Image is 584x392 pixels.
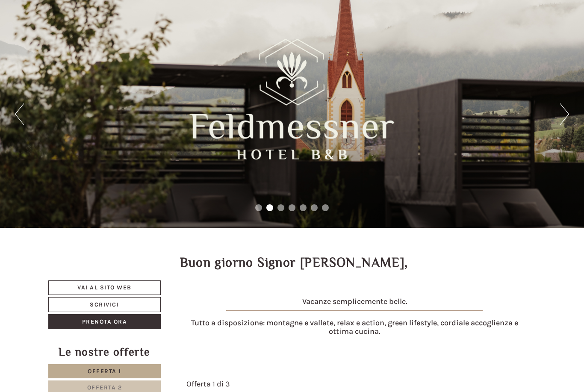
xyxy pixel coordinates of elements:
h4: Tutto a disposizione: montagne e vallate, relax e action, green lifestyle, cordiale accoglienza e... [186,319,523,336]
button: Next [560,103,569,125]
button: Invia [292,225,336,240]
span: Offerta 1 [88,368,121,375]
span: Offerta 1 di 3 [186,379,230,389]
a: Vai al sito web [48,280,161,295]
img: image [226,310,483,311]
div: [DATE] [153,6,183,21]
div: Hotel B&B Feldmessner [13,25,134,32]
div: Buon giorno, come possiamo aiutarla? [6,23,139,49]
h4: Vacanze semplicemente belle. [186,298,523,315]
div: Le nostre offerte [48,344,161,360]
small: 22:21 [13,41,134,47]
a: Prenota ora [48,314,161,329]
span: Offerta 2 [87,384,122,391]
button: Previous [15,103,24,125]
a: Scrivici [48,297,161,312]
h1: Buon giorno Signor [PERSON_NAME], [180,256,408,270]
